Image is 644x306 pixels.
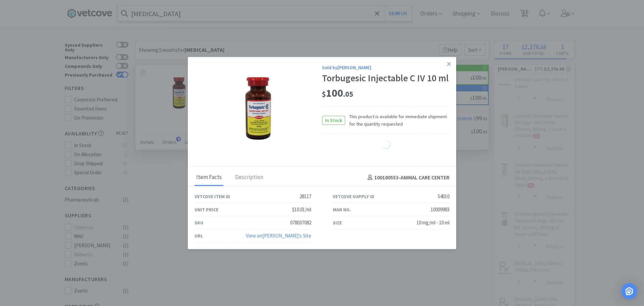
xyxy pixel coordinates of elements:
[195,193,230,200] div: Vetcove Item ID
[333,206,351,213] div: Man No.
[322,73,449,84] div: Torbugesic Injectable C IV 10 ml
[233,169,265,186] div: Description
[322,116,345,125] span: In Stock
[438,192,449,201] div: 54010
[345,113,449,128] span: This product is available for immediate shipment for the quantity requested
[333,193,374,200] div: Vetcove Supply ID
[333,219,342,226] div: Size
[215,66,302,153] img: 17ed5dc0b8e64b3b92d82c8340e26dce_54010.jpeg
[621,283,637,299] div: Open Intercom Messenger
[417,219,449,227] div: 10 mg/ml - 10 ml
[195,232,203,239] div: URL
[195,219,203,226] div: SKU
[290,219,311,227] div: 078037082
[343,89,353,99] span: . 05
[300,192,311,201] div: 28117
[322,89,326,99] span: $
[322,86,353,100] span: 100
[246,232,311,239] a: View on[PERSON_NAME]'s Site
[195,206,218,213] div: Unit Price
[322,63,449,71] div: Sold by [PERSON_NAME]
[365,173,449,182] h4: 100180553 - ANIMAL CARE CENTER
[195,169,223,186] div: Item Facts
[292,206,311,214] div: $10.01/ml
[431,206,449,214] div: 10009983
